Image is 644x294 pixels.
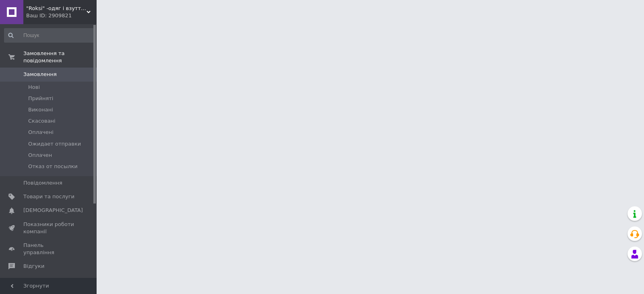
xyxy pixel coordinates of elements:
[28,95,53,102] span: Прийняті
[28,117,56,125] span: Скасовані
[23,277,45,284] span: Покупці
[28,84,40,91] span: Нові
[28,152,52,159] span: Оплачен
[4,28,95,43] input: Пошук
[23,242,74,256] span: Панель управління
[28,140,81,148] span: Ожидает отправки
[23,193,74,200] span: Товари та послуги
[23,50,97,64] span: Замовлення та повідомлення
[26,12,97,19] div: Ваш ID: 2909821
[26,5,87,12] span: "Roksi" -одяг і взуття для всієї родини
[23,71,57,78] span: Замовлення
[28,129,54,136] span: Оплачені
[23,179,62,187] span: Повідомлення
[23,263,44,270] span: Відгуки
[28,163,78,170] span: Отказ от посылки
[28,106,53,113] span: Виконані
[23,221,74,235] span: Показники роботи компанії
[23,207,83,214] span: [DEMOGRAPHIC_DATA]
